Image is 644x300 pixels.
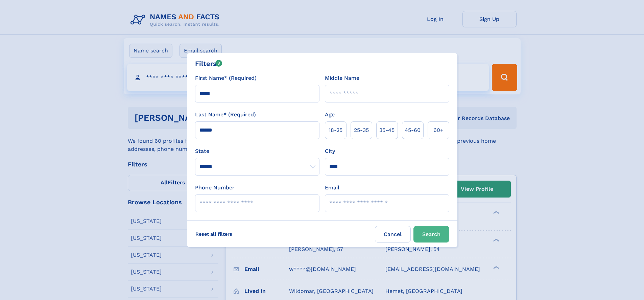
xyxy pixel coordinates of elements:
label: First Name* (Required) [195,74,257,82]
label: Phone Number [195,184,235,192]
span: 60+ [433,126,444,134]
label: State [195,147,319,155]
label: Email [325,184,339,192]
span: 25‑35 [354,126,369,134]
label: City [325,147,335,155]
label: Age [325,111,335,119]
label: Reset all filters [191,226,237,242]
div: Filters [195,59,222,69]
span: 18‑25 [329,126,342,134]
label: Cancel [375,226,411,243]
span: 45‑60 [405,126,421,134]
span: 35‑45 [379,126,395,134]
label: Middle Name [325,74,359,82]
label: Last Name* (Required) [195,111,256,119]
button: Search [413,226,449,243]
